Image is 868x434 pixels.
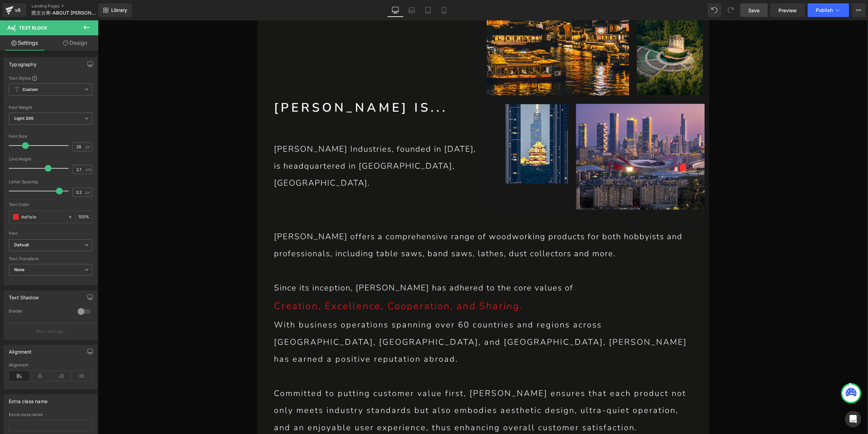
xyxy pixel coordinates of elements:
[708,3,721,17] button: Undo
[21,213,65,221] input: Color
[176,79,385,96] h1: [PERSON_NAME] IS...
[387,3,403,17] a: Desktop
[9,291,39,300] div: Text Shadow
[403,3,420,17] a: Laptop
[9,412,92,417] div: Extra class name
[176,276,611,296] p: Creation, Excellence, Cooperation, and Sharing.
[808,3,849,17] button: Publish
[32,3,110,9] a: Landing Pages
[111,7,127,13] span: Library
[14,242,29,248] i: Default
[176,259,594,276] p: Since its inception, [PERSON_NAME] has adhered to the core values of
[14,116,34,121] b: Light 300
[724,3,737,17] button: Redo
[176,364,594,416] p: Committed to putting customer value first, [PERSON_NAME] ensures that each product not only meets...
[32,10,97,16] span: 图文分离-ABOUT [PERSON_NAME] 2025
[176,120,385,171] p: [PERSON_NAME] Industries, founded in [DATE], is headquartered in [GEOGRAPHIC_DATA], [GEOGRAPHIC_D...
[14,6,22,15] div: v6
[19,25,47,31] span: Text Block
[816,7,833,13] span: Publish
[9,180,92,184] div: Letter Spacing
[770,3,805,17] a: Preview
[9,363,92,367] div: Alignment
[3,3,26,17] a: v6
[9,58,37,67] div: Typography
[98,3,132,17] a: New Library
[176,208,594,242] p: [PERSON_NAME] offers a comprehensive range of woodworking products for both hobbyists and profess...
[9,134,92,139] div: Font Size
[76,211,92,223] div: %
[9,157,92,162] div: Line Height
[9,202,92,207] div: Text Color
[748,7,759,14] span: Save
[9,395,47,404] div: Extra class name
[85,167,91,172] span: em
[85,190,91,194] span: px
[845,411,861,427] div: Open Intercom Messenger
[436,3,452,17] a: Mobile
[4,323,97,339] button: More settings
[9,257,92,261] div: Text Transform
[51,35,100,51] a: Design
[420,3,436,17] a: Tablet
[852,3,865,17] button: More
[85,145,91,149] span: px
[176,296,594,347] p: With business operations spanning over 60 countries and regions across [GEOGRAPHIC_DATA], [GEOGRA...
[9,105,92,110] div: Font Weight
[9,345,32,355] div: Alignment
[22,87,38,93] b: Custom
[14,267,25,272] b: None
[778,7,797,14] span: Preview
[9,231,92,236] div: Font
[36,328,63,335] p: More settings
[9,75,92,81] div: Text Styles
[9,308,71,316] div: Enable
